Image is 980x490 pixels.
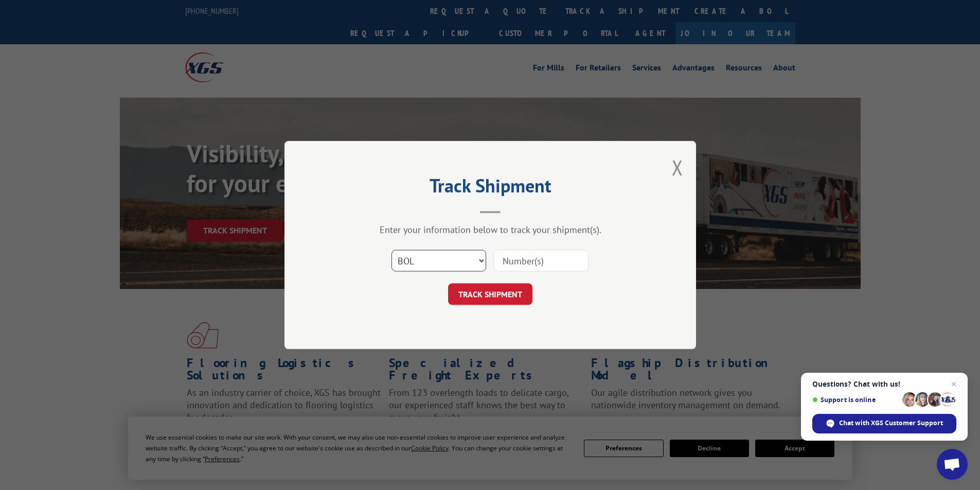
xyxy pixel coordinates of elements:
[448,283,532,305] button: TRACK SHIPMENT
[937,449,968,480] a: Open chat
[336,224,645,235] div: Enter your information below to track your shipment(s).
[839,419,943,428] span: Chat with XGS Customer Support
[812,414,956,433] span: Chat with XGS Customer Support
[494,250,589,271] input: Number(s)
[812,396,899,404] span: Support is online
[672,154,683,181] button: Close modal
[336,178,645,198] h2: Track Shipment
[812,380,956,388] span: Questions? Chat with us!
